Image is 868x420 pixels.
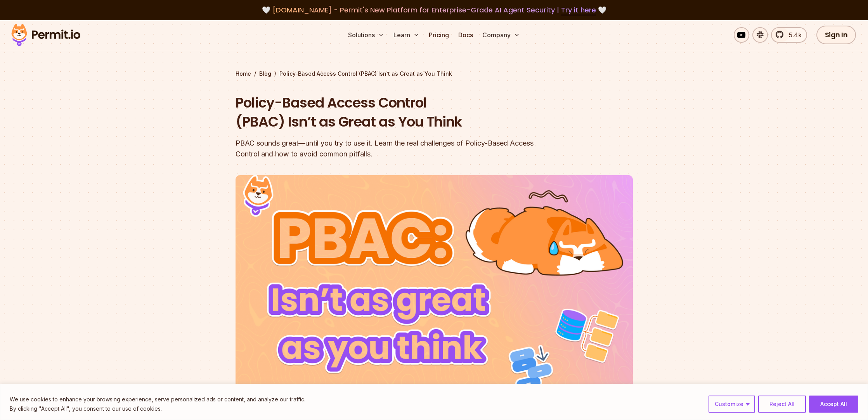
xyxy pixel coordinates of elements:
p: We use cookies to enhance your browsing experience, serve personalized ads or content, and analyz... [10,395,305,404]
a: Home [236,70,251,78]
button: Learn [390,27,423,43]
span: 5.4k [784,30,802,40]
button: Reject All [758,396,806,413]
button: Accept All [809,396,858,413]
div: PBAC sounds great—until you try to use it. Learn the real challenges of Policy-Based Access Contr... [236,138,534,160]
img: Permit logo [8,22,84,48]
button: Customize [709,396,755,413]
button: Solutions [345,27,387,43]
button: Company [479,27,523,43]
a: Blog [259,70,271,78]
h1: Policy-Based Access Control (PBAC) Isn’t as Great as You Think [236,93,534,132]
div: / / [236,70,633,78]
a: Pricing [426,27,452,43]
a: 5.4k [771,27,807,43]
span: [DOMAIN_NAME] - Permit's New Platform for Enterprise-Grade AI Agent Security | [272,5,596,15]
a: Try it here [561,5,596,15]
div: 🤍 🤍 [19,5,849,16]
a: Sign In [816,26,856,44]
img: Policy-Based Access Control (PBAC) Isn’t as Great as You Think [236,175,633,399]
a: Docs [455,27,476,43]
p: By clicking "Accept All", you consent to our use of cookies. [10,404,305,413]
